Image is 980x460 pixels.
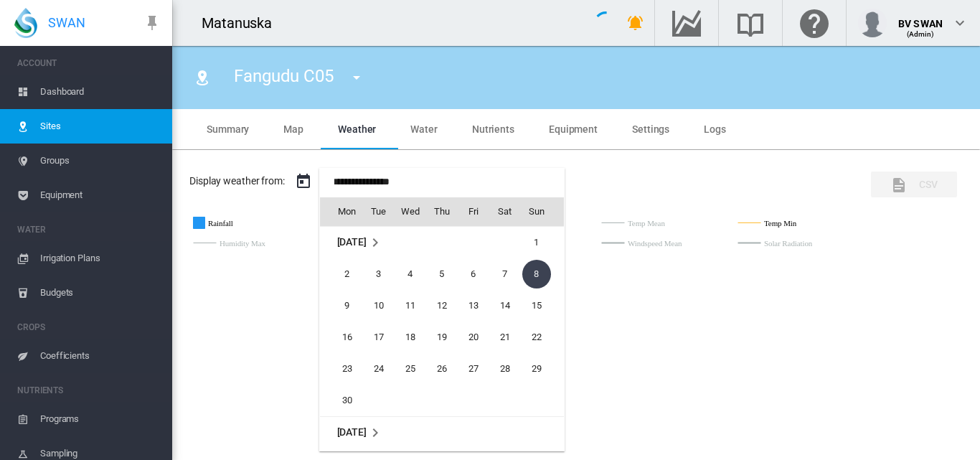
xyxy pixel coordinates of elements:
[363,258,395,290] td: Tuesday September 3 2024
[489,321,521,353] td: Saturday September 21 2024
[363,290,395,321] td: Tuesday September 10 2024
[320,321,363,353] td: Monday September 16 2024
[333,323,362,352] span: 16
[337,236,367,248] span: [DATE]
[396,260,425,288] span: 4
[363,321,395,353] td: Tuesday September 17 2024
[522,291,551,320] span: 15
[458,197,489,226] th: Fri
[459,323,488,352] span: 20
[396,291,425,320] span: 11
[320,416,564,449] tr: Week undefined
[320,197,564,451] md-calendar: Calendar
[491,355,519,383] span: 28
[337,426,367,438] span: [DATE]
[333,355,362,383] span: 23
[521,353,564,385] td: Sunday September 29 2024
[522,260,551,288] span: 8
[522,355,551,383] span: 29
[333,386,362,415] span: 30
[320,416,564,449] td: October 2024
[364,260,393,288] span: 3
[320,353,564,385] tr: Week 5
[320,385,363,417] td: Monday September 30 2024
[395,290,426,321] td: Wednesday September 11 2024
[396,323,425,352] span: 18
[521,290,564,321] td: Sunday September 15 2024
[320,385,564,417] tr: Week 6
[491,291,519,320] span: 14
[363,353,395,385] td: Tuesday September 24 2024
[426,197,458,226] th: Thu
[522,228,551,257] span: 1
[364,355,393,383] span: 24
[489,197,521,226] th: Sat
[395,197,426,226] th: Wed
[458,321,489,353] td: Friday September 20 2024
[363,197,395,226] th: Tue
[459,260,488,288] span: 6
[458,290,489,321] td: Friday September 13 2024
[395,353,426,385] td: Wednesday September 25 2024
[521,258,564,290] td: Sunday September 8 2024
[333,260,362,288] span: 2
[320,353,363,385] td: Monday September 23 2024
[428,291,456,320] span: 12
[320,197,363,226] th: Mon
[458,353,489,385] td: Friday September 27 2024
[320,321,564,353] tr: Week 4
[459,355,488,383] span: 27
[459,291,488,320] span: 13
[521,226,564,258] td: Sunday September 1 2024
[320,290,564,321] tr: Week 3
[491,323,519,352] span: 21
[426,353,458,385] td: Thursday September 26 2024
[426,290,458,321] td: Thursday September 12 2024
[521,321,564,353] td: Sunday September 22 2024
[320,258,363,290] td: Monday September 2 2024
[521,197,564,226] th: Sun
[395,321,426,353] td: Wednesday September 18 2024
[522,323,551,352] span: 22
[428,260,456,288] span: 5
[364,291,393,320] span: 10
[320,226,564,258] tr: Week 1
[426,258,458,290] td: Thursday September 5 2024
[458,258,489,290] td: Friday September 6 2024
[489,353,521,385] td: Saturday September 28 2024
[320,258,564,290] tr: Week 2
[395,258,426,290] td: Wednesday September 4 2024
[426,321,458,353] td: Thursday September 19 2024
[396,355,425,383] span: 25
[491,260,519,288] span: 7
[489,258,521,290] td: Saturday September 7 2024
[489,290,521,321] td: Saturday September 14 2024
[428,323,456,352] span: 19
[320,290,363,321] td: Monday September 9 2024
[428,355,456,383] span: 26
[364,323,393,352] span: 17
[320,226,426,258] td: September 2024
[333,291,362,320] span: 9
